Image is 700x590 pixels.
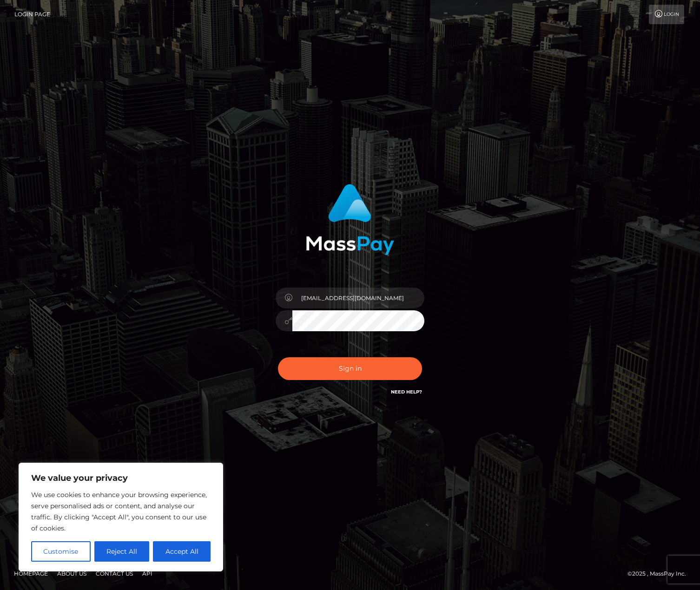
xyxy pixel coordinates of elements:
[94,541,150,562] button: Reject All
[10,566,52,581] a: Homepage
[92,566,137,581] a: Contact Us
[391,389,422,395] a: Need Help?
[649,5,684,24] a: Login
[306,184,394,255] img: MassPay Login
[19,463,223,571] div: We value your privacy
[14,5,50,24] a: Login Page
[292,288,424,308] input: Username...
[139,566,156,581] a: API
[31,541,91,562] button: Customise
[278,357,422,380] button: Sign in
[53,566,90,581] a: About Us
[153,541,211,562] button: Accept All
[31,489,211,534] p: We use cookies to enhance your browsing experience, serve personalised ads or content, and analys...
[31,472,211,484] p: We value your privacy
[627,569,693,579] div: © 2025 , MassPay Inc.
